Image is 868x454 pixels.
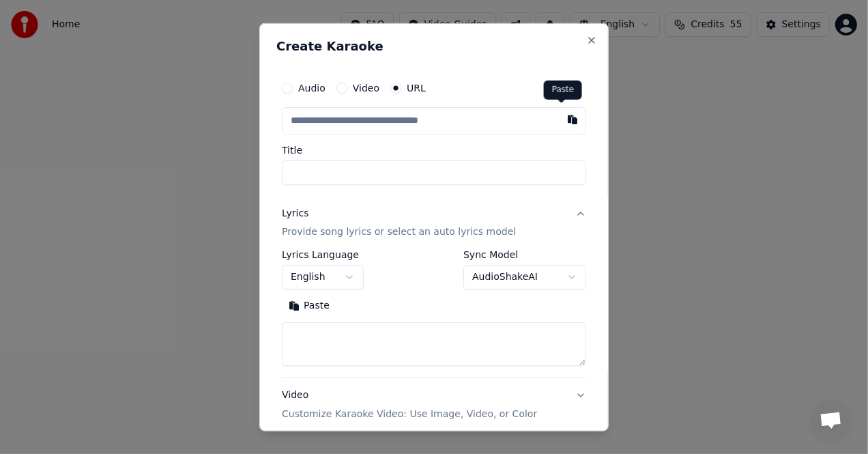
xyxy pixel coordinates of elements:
[282,206,308,220] div: Lyrics
[282,195,586,250] button: LyricsProvide song lyrics or select an auto lyrics model
[282,145,586,154] label: Title
[276,40,592,52] h2: Create Karaoke
[407,83,426,92] label: URL
[282,225,516,239] p: Provide song lyrics or select an auto lyrics model
[282,295,336,317] button: Paste
[298,83,325,92] label: Audio
[463,250,586,259] label: Sync Model
[282,250,586,377] div: LyricsProvide song lyrics or select an auto lyrics model
[282,378,586,432] button: VideoCustomize Karaoke Video: Use Image, Video, or Color
[544,81,582,100] div: Paste
[282,250,364,259] label: Lyrics Language
[282,388,537,421] div: Video
[282,408,537,421] p: Customize Karaoke Video: Use Image, Video, or Color
[353,83,379,92] label: Video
